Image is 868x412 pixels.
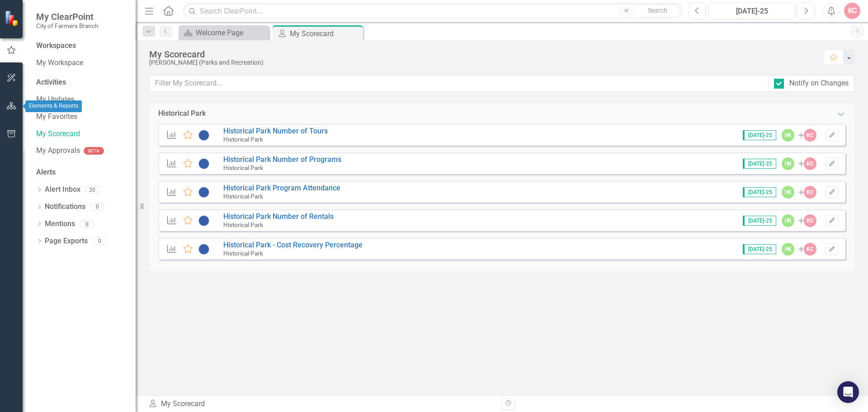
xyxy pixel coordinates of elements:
a: Historical Park Number of Tours [223,127,328,135]
div: KC [804,129,816,142]
img: ClearPoint Strategy [5,10,20,26]
img: No Information [198,244,210,255]
div: BETA [84,147,104,155]
img: No Information [198,187,210,198]
span: [DATE]-25 [743,244,776,254]
div: Activities [36,77,127,88]
div: Elements & Reports [25,100,82,112]
span: [DATE]-25 [743,159,776,169]
a: Welcome Page [181,27,267,38]
div: 0 [80,220,94,228]
div: KC [804,157,816,170]
small: Historical Park [223,250,263,257]
small: Historical Park [223,164,263,171]
div: HK [782,129,794,142]
div: My Scorecard [290,28,361,39]
a: Historical Park Program Attendance [223,184,340,192]
a: My Favorites [36,112,127,122]
a: Alert Inbox [45,185,80,195]
div: HK [782,186,794,199]
div: HK [782,157,794,170]
a: My Approvals [36,146,80,156]
a: My Workspace [36,58,127,68]
div: Alerts [36,167,127,178]
a: Notifications [45,202,85,212]
input: Filter My Scorecard... [149,75,769,92]
div: Workspaces [36,41,76,51]
input: Search ClearPoint... [183,3,682,19]
div: My Scorecard [149,49,815,59]
div: [PERSON_NAME] (Parks and Recreation) [149,59,815,66]
div: 20 [85,186,99,194]
img: No Information [198,215,210,226]
a: My Updates [36,95,127,105]
span: Search [648,7,667,14]
span: [DATE]-25 [743,187,776,197]
div: 0 [90,203,104,211]
div: Notify on Changes [789,78,849,89]
button: KC [844,3,860,19]
div: KC [804,186,816,199]
img: No Information [198,158,210,169]
div: KC [804,214,816,227]
small: City of Farmers Branch [36,22,98,29]
div: KC [804,243,816,256]
div: Historical Park [158,109,206,119]
a: Historical Park - Cost Recovery Percentage [223,241,363,249]
span: [DATE]-25 [743,216,776,226]
div: [DATE]-25 [712,6,792,17]
div: Welcome Page [196,27,267,38]
a: Historical Park Number of Programs [223,155,341,164]
a: My Scorecard [36,129,127,139]
div: HK [782,243,794,256]
div: HK [782,214,794,227]
small: Historical Park [223,221,263,228]
img: No Information [198,130,210,141]
button: [DATE]-25 [708,3,795,19]
a: Mentions [45,219,75,229]
div: My Scorecard [148,399,495,409]
a: Page Exports [45,236,88,246]
span: [DATE]-25 [743,130,776,140]
small: Historical Park [223,136,263,143]
a: Historical Park Number of Rentals [223,212,334,221]
span: My ClearPoint [36,11,98,22]
button: Search [635,5,680,17]
div: 0 [92,237,107,245]
small: Historical Park [223,193,263,200]
div: Open Intercom Messenger [837,381,859,403]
